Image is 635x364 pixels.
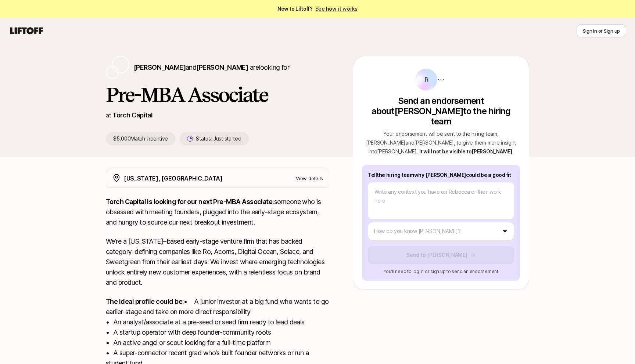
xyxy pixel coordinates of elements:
[419,148,513,154] span: It will not be visible to [PERSON_NAME] .
[368,268,514,275] p: You’ll need to log in or sign up to send an endorsement
[315,6,358,12] a: See how it works
[134,63,186,71] span: [PERSON_NAME]
[112,111,153,119] a: Torch Capital
[186,63,248,71] span: and
[405,139,454,146] span: and
[214,135,241,142] span: Just started
[196,63,248,71] span: [PERSON_NAME]
[277,4,358,13] span: New to Liftoff?
[196,134,241,143] p: Status:
[124,174,223,183] p: [US_STATE], [GEOGRAPHIC_DATA]
[577,24,626,37] button: Sign in or Sign up
[134,62,289,73] p: are looking for
[424,75,428,84] p: R
[106,298,184,305] strong: The ideal profile could be:
[106,84,329,106] h1: Pre-MBA Associate
[368,171,514,179] p: Tell the hiring team why [PERSON_NAME] could be a good fit
[366,139,405,146] span: [PERSON_NAME]
[106,132,175,145] p: $5,000 Match Incentive
[296,175,323,182] p: View details
[362,96,520,127] p: Send an endorsement about [PERSON_NAME] to the hiring team
[106,236,329,288] p: We’re a [US_STATE]–based early-stage venture firm that has backed category-defining companies lik...
[366,131,516,154] span: Your endorsement will be sent to the hiring team , , to give them more insight into [PERSON_NAME] .
[106,198,274,205] strong: Torch Capital is looking for our next Pre-MBA Associate:
[106,197,329,227] p: someone who is obsessed with meeting founders, plugged into the early-stage ecosystem, and hungry...
[414,139,453,146] span: [PERSON_NAME]
[106,110,111,120] p: at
